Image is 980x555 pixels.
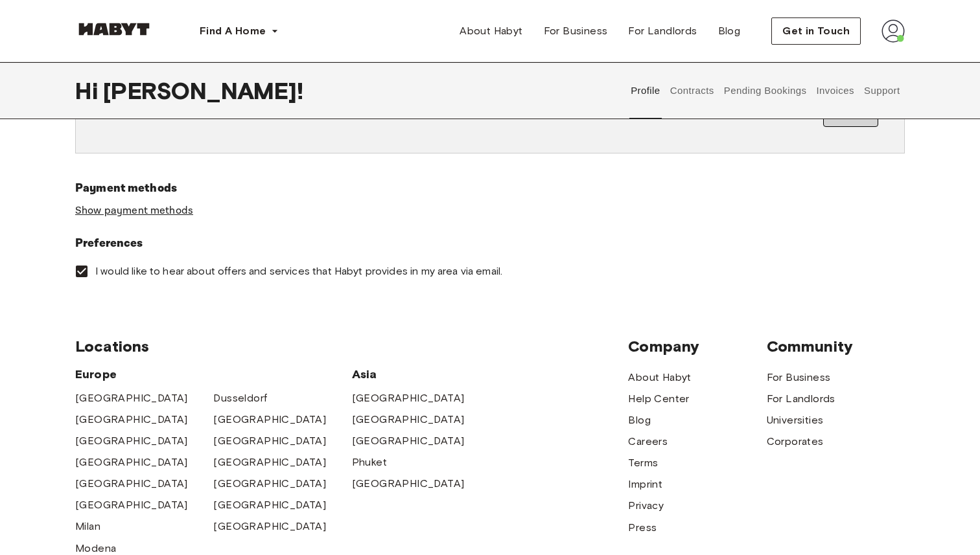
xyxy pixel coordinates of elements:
[881,19,905,43] img: avatar
[189,18,289,44] button: Find A Home
[628,455,658,471] a: Terms
[767,337,905,356] span: Community
[460,23,522,39] span: About Habyt
[75,391,188,406] a: [GEOGRAPHIC_DATA]
[628,498,664,514] a: Privacy
[213,433,326,449] a: [GEOGRAPHIC_DATA]
[708,18,751,44] a: Blog
[626,62,905,119] div: user profile tabs
[628,477,662,492] a: Imprint
[352,455,387,470] a: Phuket
[767,370,831,385] a: For Business
[628,520,657,536] a: Press
[75,367,352,382] span: Europe
[200,23,266,39] span: Find A Home
[862,62,902,119] button: Support
[628,337,766,356] span: Company
[722,62,808,119] button: Pending Bookings
[75,204,193,218] a: Show payment methods
[213,455,326,470] a: [GEOGRAPHIC_DATA]
[95,264,502,278] span: I would like to hear about offers and services that Habyt provides in my area via email.
[75,77,103,104] span: Hi
[629,62,662,119] button: Profile
[449,18,533,44] a: About Habyt
[771,17,861,45] button: Get in Touch
[782,23,850,39] span: Get in Touch
[75,337,628,356] span: Locations
[75,433,188,449] a: [GEOGRAPHIC_DATA]
[213,412,326,427] a: [GEOGRAPHIC_DATA]
[75,455,188,470] a: [GEOGRAPHIC_DATA]
[815,62,856,119] button: Invoices
[213,476,326,492] a: [GEOGRAPHIC_DATA]
[213,391,267,406] a: Dusseldorf
[767,413,824,428] a: Universities
[75,179,905,198] h6: Payment methods
[533,18,618,44] a: For Business
[75,497,188,513] a: [GEOGRAPHIC_DATA]
[767,391,835,407] a: For Landlords
[352,391,465,406] a: [GEOGRAPHIC_DATA]
[213,519,326,534] a: [GEOGRAPHIC_DATA]
[352,412,465,427] a: [GEOGRAPHIC_DATA]
[618,18,707,44] a: For Landlords
[544,23,608,39] span: For Business
[668,62,716,119] button: Contracts
[628,413,651,428] a: Blog
[352,433,465,449] a: [GEOGRAPHIC_DATA]
[75,476,188,492] a: [GEOGRAPHIC_DATA]
[75,519,100,534] a: Milan
[718,23,741,39] span: Blog
[103,77,303,104] span: [PERSON_NAME] !
[352,476,465,492] a: [GEOGRAPHIC_DATA]
[628,23,697,39] span: For Landlords
[628,434,668,449] a: Careers
[75,412,188,427] a: [GEOGRAPHIC_DATA]
[213,497,326,513] a: [GEOGRAPHIC_DATA]
[767,434,824,449] a: Corporates
[628,370,691,385] a: About Habyt
[628,391,689,407] a: Help Center
[352,367,490,382] span: Asia
[75,23,153,36] img: Habyt
[75,234,905,253] h6: Preferences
